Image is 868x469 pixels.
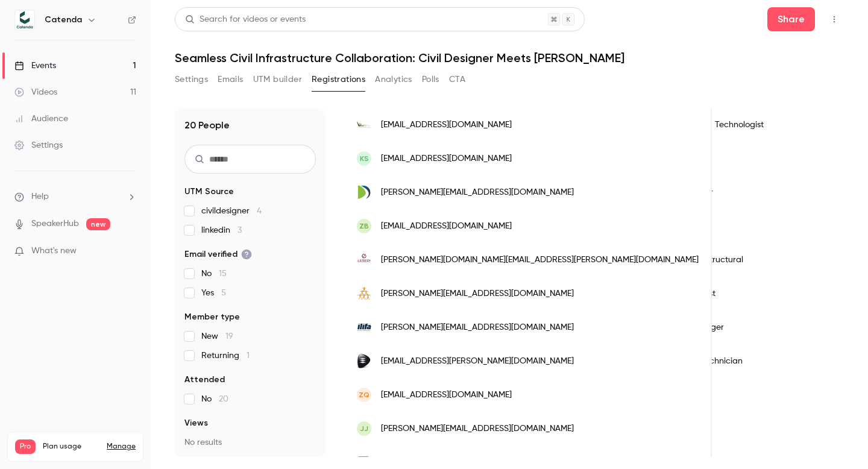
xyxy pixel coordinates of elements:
span: Member type [184,311,240,323]
p: No results [184,436,316,449]
a: SpeakerHub [31,218,79,230]
span: 5 [221,289,226,297]
img: daveng.co.za [357,185,371,200]
span: civildesigner [201,205,262,217]
span: [PERSON_NAME][EMAIL_ADDRESS][DOMAIN_NAME] [381,288,574,300]
button: Share [767,7,815,31]
img: ilifa.biz [357,320,371,335]
span: [PERSON_NAME][EMAIL_ADDRESS][DOMAIN_NAME] [381,321,574,334]
span: [PERSON_NAME][EMAIL_ADDRESS][DOMAIN_NAME] [381,456,574,469]
span: [EMAIL_ADDRESS][DOMAIN_NAME] [381,119,512,131]
span: [EMAIL_ADDRESS][PERSON_NAME][DOMAIN_NAME] [381,355,574,368]
span: ZQ [359,389,370,400]
span: Pro [15,439,36,454]
span: New [201,330,233,342]
button: Settings [175,70,208,89]
span: [EMAIL_ADDRESS][DOMAIN_NAME] [381,220,512,233]
img: lesedins.co.za [357,253,371,267]
span: [EMAIL_ADDRESS][DOMAIN_NAME] [381,389,512,401]
h1: 20 People [184,118,230,133]
a: Manage [107,442,136,452]
span: 4 [257,207,262,215]
span: Returning [201,350,250,362]
img: gibb.co.za [357,354,371,368]
span: new [86,218,110,230]
span: ZB [359,221,369,231]
span: Email verified [184,248,252,260]
span: No [201,268,227,280]
span: 20 [219,395,228,403]
div: Videos [14,86,57,98]
span: KS [360,153,369,164]
span: No [201,393,228,405]
span: 15 [219,269,227,278]
span: Plan usage [43,442,99,452]
span: UTM Source [184,186,234,198]
span: linkedin [201,224,242,236]
iframe: Noticeable Trigger [122,246,136,257]
img: bvi.co.za [357,118,371,132]
button: Polls [422,70,439,89]
button: CTA [449,70,465,89]
span: What's new [31,245,77,257]
button: Emails [218,70,243,89]
span: 19 [225,332,233,341]
li: help-dropdown-opener [14,190,136,203]
h6: Catenda [45,14,82,26]
img: bergstan.co.za [357,286,371,301]
span: [PERSON_NAME][EMAIL_ADDRESS][DOMAIN_NAME] [381,186,574,199]
img: Catenda [15,10,34,30]
div: Settings [14,139,63,151]
h1: Seamless Civil Infrastructure Collaboration: Civil Designer Meets [PERSON_NAME] [175,51,844,65]
button: UTM builder [253,70,302,89]
span: 1 [247,351,250,360]
button: Analytics [375,70,412,89]
span: [PERSON_NAME][DOMAIN_NAME][EMAIL_ADDRESS][PERSON_NAME][DOMAIN_NAME] [381,254,699,266]
span: 3 [237,226,242,234]
span: JJ [360,423,368,434]
span: Yes [201,287,226,299]
span: Help [31,190,49,203]
span: [EMAIL_ADDRESS][DOMAIN_NAME] [381,153,512,165]
button: Registrations [312,70,365,89]
div: Search for videos or events [185,13,306,26]
span: Attended [184,374,225,386]
span: [PERSON_NAME][EMAIL_ADDRESS][DOMAIN_NAME] [381,423,574,435]
div: Events [14,60,56,72]
span: Views [184,417,208,429]
div: Audience [14,113,68,125]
